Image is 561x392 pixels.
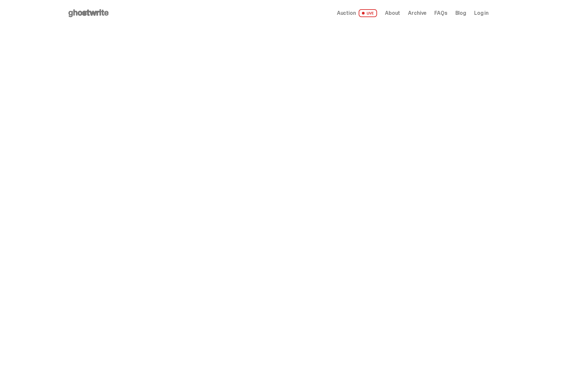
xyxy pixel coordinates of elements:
a: Log in [474,11,489,16]
a: FAQs [434,11,447,16]
a: About [385,11,400,16]
span: Auction [337,11,356,16]
a: Blog [455,11,466,16]
a: Archive [408,11,426,16]
span: LIVE [359,9,377,17]
a: Auction LIVE [337,9,377,17]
